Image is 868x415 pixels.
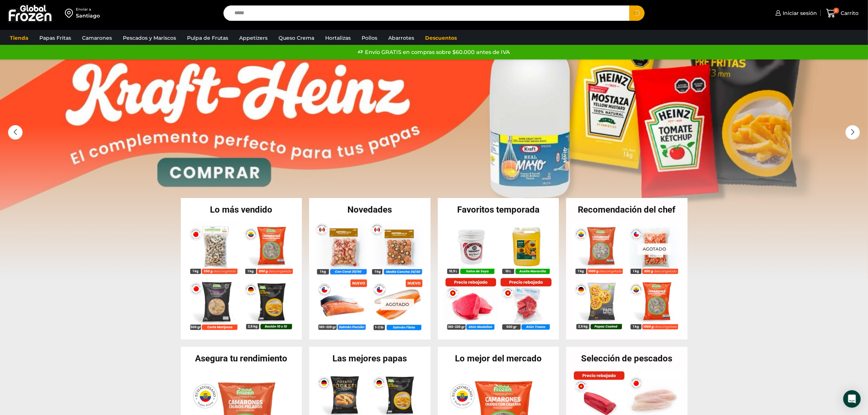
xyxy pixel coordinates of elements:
div: Next slide [845,125,860,140]
h2: Lo más vendido [181,205,302,214]
h2: Lo mejor del mercado [438,354,559,363]
h2: Las mejores papas [309,354,431,363]
a: Appetizers [236,31,271,45]
div: Open Intercom Messenger [843,390,861,408]
img: address-field-icon.svg [65,7,76,19]
a: Queso Crema [275,31,318,45]
span: 0 [833,8,839,13]
a: Hortalizas [322,31,354,45]
a: Papas Fritas [36,31,75,45]
a: Pulpa de Frutas [183,31,232,45]
h2: Novedades [309,205,431,214]
h2: Asegura tu rendimiento [181,354,302,363]
span: Iniciar sesión [781,9,817,17]
p: Agotado [381,299,414,310]
a: Tienda [6,31,32,45]
a: Camarones [78,31,116,45]
button: Search button [629,5,645,21]
h2: Selección de pescados [566,354,688,363]
div: Enviar a [76,7,100,12]
a: Iniciar sesión [774,6,817,20]
div: Previous slide [8,125,23,140]
div: Santiago [76,12,100,19]
span: Carrito [839,9,859,17]
a: Abarrotes [385,31,418,45]
a: Pollos [358,31,381,45]
a: Descuentos [421,31,460,45]
a: 0 Carrito [824,5,861,22]
a: Pescados y Mariscos [119,31,180,45]
p: Agotado [638,243,671,255]
h2: Favoritos temporada [438,205,559,214]
h2: Recomendación del chef [566,205,688,214]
